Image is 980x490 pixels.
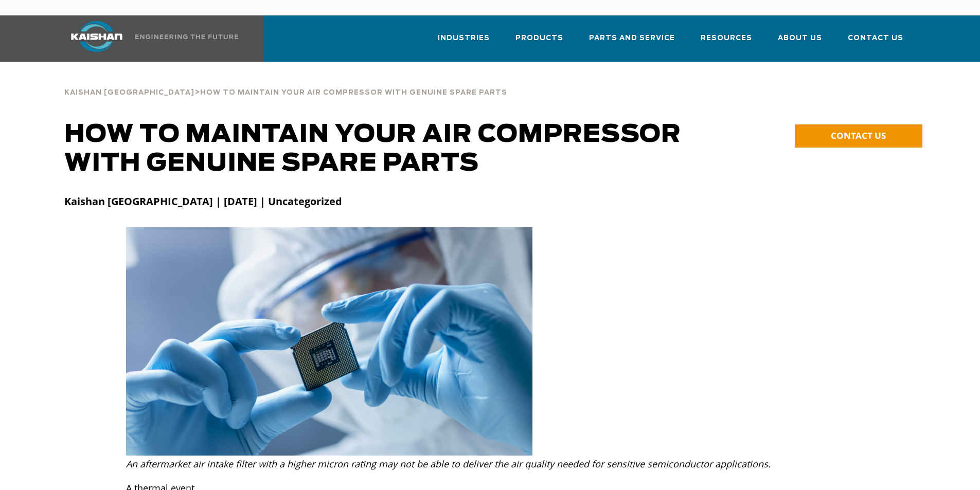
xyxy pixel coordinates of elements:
span: Industries [438,32,490,44]
a: Kaishan [GEOGRAPHIC_DATA] [64,87,194,97]
span: Resources [701,32,752,44]
a: CONTACT US [795,124,922,148]
em: An aftermarket air intake filter with a higher micron rating may not be able to deliver the air q... [126,458,771,470]
span: Contact Us [848,32,903,44]
a: Industries [438,25,490,60]
span: CONTACT US [831,130,886,141]
span: How to Maintain Your Air Compressor with Genuine Spare Parts [200,89,507,96]
strong: Kaishan [GEOGRAPHIC_DATA] | [DATE] | Uncategorized [64,194,342,208]
h1: How to Maintain Your Air Compressor with Genuine Spare Parts [64,120,700,178]
span: About Us [778,32,822,44]
div: > [64,77,507,101]
a: Contact Us [848,25,903,60]
img: How to Maintain Your Air Compressor with Genuine Spare Parts [126,227,532,456]
a: How to Maintain Your Air Compressor with Genuine Spare Parts [200,87,507,97]
span: Products [515,32,563,44]
a: Products [515,25,563,60]
span: Parts and Service [589,32,675,44]
img: kaishan logo [58,21,135,52]
a: Kaishan USA [58,15,240,62]
a: Parts and Service [589,25,675,60]
a: About Us [778,25,822,60]
a: Resources [701,25,752,60]
img: Engineering the future [135,34,238,39]
span: Kaishan [GEOGRAPHIC_DATA] [64,89,194,96]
